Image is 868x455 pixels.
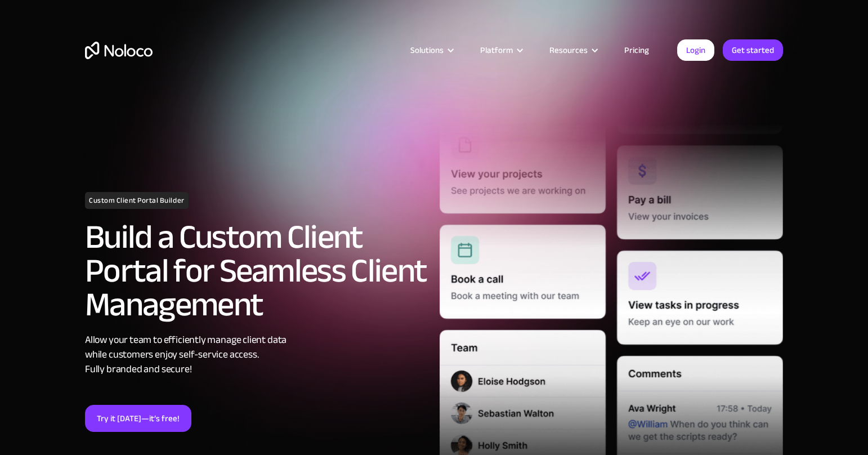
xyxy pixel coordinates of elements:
a: home [85,42,153,59]
a: Login [677,39,714,61]
div: Platform [480,43,513,57]
h1: Custom Client Portal Builder [85,192,189,209]
div: Platform [466,43,535,57]
div: Resources [535,43,610,57]
div: Resources [549,43,588,57]
a: Pricing [610,43,663,57]
div: Solutions [396,43,466,57]
div: Allow your team to efficiently manage client data while customers enjoy self-service access. Full... [85,333,428,377]
a: Get started [723,39,783,61]
h2: Build a Custom Client Portal for Seamless Client Management [85,220,428,322]
div: Solutions [410,43,444,57]
a: Try it [DATE]—it’s free! [85,405,191,432]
